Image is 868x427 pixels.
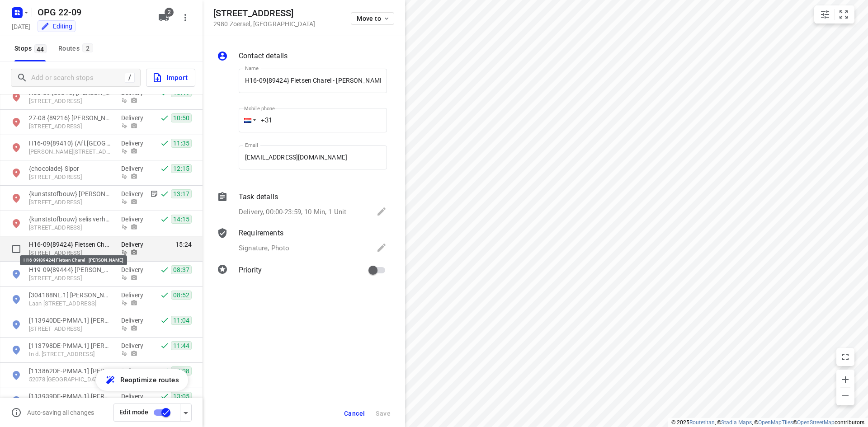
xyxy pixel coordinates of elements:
[29,265,112,274] p: H19-09{89444} De Weerdt Rijwielen
[171,189,192,198] span: 13:17
[29,122,112,131] p: Molenstraat 12, 2181JB, Hillegom, NL
[121,392,148,401] p: Delivery
[41,22,72,31] div: You are currently in edit mode.
[176,9,194,27] button: More
[171,113,192,122] span: 10:50
[239,51,288,61] p: Contact details
[239,243,289,253] p: Signature, Photo
[121,189,148,198] p: Delivery
[29,198,112,207] p: 209 Halsterseweg, 4613AN, Bergen Op Zoom, NL
[29,148,112,156] p: Frederik Hendriklaan 81A, 2582BV, Den Haag, NL
[171,164,192,173] span: 12:15
[376,206,387,217] svg: Edit
[376,242,387,253] svg: Edit
[357,15,390,22] span: Move to
[239,108,256,132] div: Netherlands: + 31
[160,189,169,198] svg: Done
[217,192,387,219] div: Task detailsDelivery, 00:00-23:59, 10 Min, 1 Unit
[160,316,169,325] svg: Done
[171,291,192,300] span: 08:52
[171,215,192,224] span: 14:15
[120,374,179,386] span: Reoptimize routes
[239,192,278,202] p: Task details
[29,173,112,182] p: 149 Wilgenlei, 3053CG, Rotterdam, NL
[121,113,148,122] p: Delivery
[160,265,169,274] svg: Done
[29,215,112,224] p: {kunststofbouw} selis verhuurservice
[29,240,112,249] p: H16-09{89424} Fietsen Charel - [PERSON_NAME]
[160,113,169,122] svg: Done
[121,366,148,375] p: Delivery
[340,405,368,422] button: Cancel
[239,228,283,239] p: Requirements
[816,5,834,23] button: Map settings
[175,240,192,249] span: 15:24
[671,419,864,426] li: © 2025 , © , © © contributors
[121,215,148,224] p: Delivery
[31,71,125,85] input: Add or search stops
[29,325,112,333] p: Melli-Beese-Straße 3, 41569, Rommerskirchen, DE
[758,419,793,426] a: OpenMapTiles
[34,44,47,53] span: 44
[29,350,112,359] p: In d. Gracht 6, 52457, Aldenhoven, DE
[29,139,112,148] p: H16-09{89410} (Afl.Den Haag) ZFP
[29,224,112,232] p: 123 Middenstraat, 4541AC, Sluiskil, NL
[29,189,112,198] p: {kunststofbouw} dhr nieuwenhuis
[121,291,148,300] p: Delivery
[29,113,112,122] p: 27-08 {89216} H.Mulder & Zoon
[29,375,112,384] p: 52078 Aachen, 52078, Aachen, DE
[29,300,112,308] p: Laan Van Zuidbroek 44, 7324BJ, Apeldoorn, NL
[171,139,192,148] span: 11:35
[344,410,365,417] span: Cancel
[34,5,151,19] h5: Rename
[29,249,112,258] p: Einhovensebaan 9, 2980, Zoersel, BE
[689,419,715,426] a: Routetitan
[155,9,173,27] button: 2
[29,97,112,106] p: Molenstraat 12, 2181JB, Hillegom, NL
[121,316,148,325] p: Delivery
[180,407,191,418] div: Driver app settings
[160,164,169,173] svg: Done
[29,366,112,375] p: [113862DE-PMMA.1] Christoph Weigand
[217,228,387,255] div: RequirementsSignature, Photo
[239,108,387,132] input: 1 (702) 123-4567
[814,5,854,23] div: small contained button group
[721,419,752,426] a: Stadia Maps
[213,8,315,19] h5: [STREET_ADDRESS]
[29,341,112,350] p: [113798DE-PMMA.1] Niko Bambynek
[171,265,192,274] span: 08:37
[217,51,387,63] div: Contact details
[171,341,192,350] span: 11:44
[165,8,174,17] span: 2
[27,409,94,416] p: Auto-saving all changes
[29,164,112,173] p: {chocolade} Sipor
[121,164,148,173] p: Delivery
[14,43,49,54] span: Stops
[160,392,169,401] svg: Done
[160,366,169,375] svg: Done
[160,215,169,224] svg: Done
[29,274,112,283] p: Vaassenseweg 51, 8166AT, Emst, NL
[141,69,195,87] a: Import
[58,43,96,54] div: Routes
[171,366,192,375] span: 12:08
[244,106,275,111] label: Mobile phone
[7,240,25,258] span: Select
[121,139,148,148] p: Delivery
[29,316,112,325] p: [113940DE-PMMA.1] Catharina Mihm
[160,341,169,350] svg: Done
[125,73,135,83] div: /
[121,341,148,350] p: Delivery
[8,21,34,32] h5: Project date
[171,392,192,401] span: 13:05
[82,43,93,52] span: 2
[171,316,192,325] span: 11:04
[152,72,188,84] span: Import
[119,408,148,416] span: Edit mode
[96,369,188,391] button: Reoptimize routes
[160,139,169,148] svg: Done
[213,20,315,28] p: 2980 Zoersel , [GEOGRAPHIC_DATA]
[121,240,148,249] p: Delivery
[121,265,148,274] p: Delivery
[797,419,835,426] a: OpenStreetMap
